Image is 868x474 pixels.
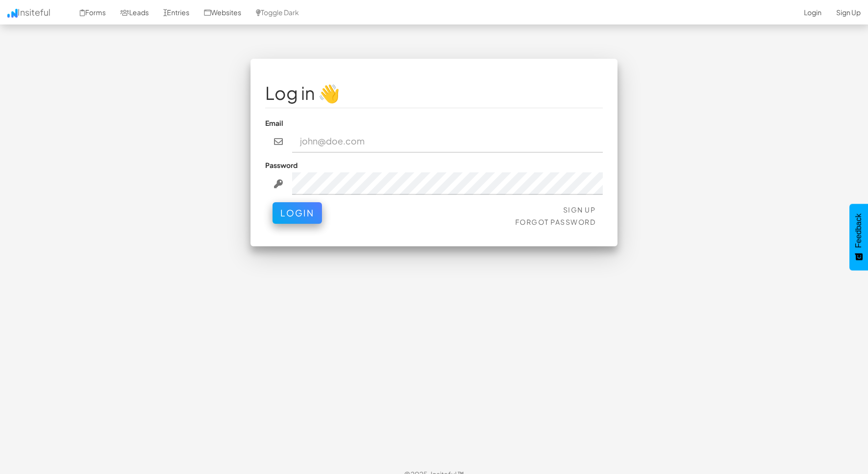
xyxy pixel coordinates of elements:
[265,83,603,103] h1: Log in 👋
[273,202,322,224] button: Login
[515,217,596,226] a: Forgot Password
[849,204,868,270] button: Feedback - Show survey
[292,130,603,153] input: john@doe.com
[854,213,863,248] span: Feedback
[265,118,283,128] label: Email
[265,160,297,170] label: Password
[7,9,18,18] img: icon.png
[563,205,596,214] a: Sign Up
